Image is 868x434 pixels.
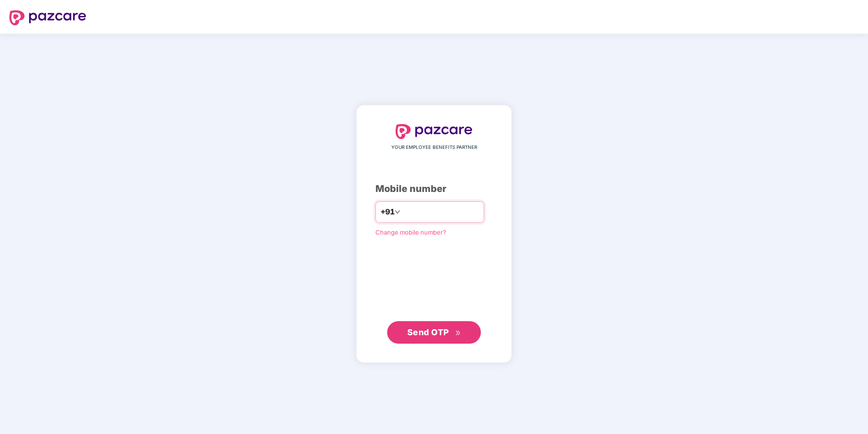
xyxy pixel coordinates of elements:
[396,124,472,139] img: logo
[387,321,481,344] button: Send OTPdouble-right
[375,182,493,196] div: Mobile number
[395,209,400,215] span: down
[455,330,461,336] span: double-right
[391,144,477,151] span: YOUR EMPLOYEE BENEFITS PARTNER
[381,206,395,218] span: +91
[9,10,86,25] img: logo
[407,327,449,337] span: Send OTP
[375,228,446,236] a: Change mobile number?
